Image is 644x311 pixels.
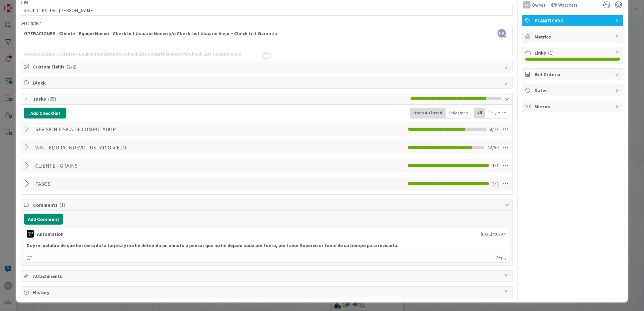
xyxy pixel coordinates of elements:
[59,202,65,208] span: ( 1 )
[66,64,76,70] span: ( 2/2 )
[324,242,398,248] strong: tome de su tiempo para revisarla.
[33,178,169,189] input: Add Checklist...
[24,30,277,36] strong: OPERACIONES - Cliente - Equipo Nuevo - CheckList Usuario Nuevo y/o Check List Usuario Viejo + Che...
[410,108,446,119] div: Open & Closed
[33,124,169,135] input: Add Checklist...
[535,49,612,56] span: Links
[496,254,507,262] a: Reply
[446,108,471,119] div: Only Open
[492,162,499,169] span: 1 / 1
[24,214,63,225] button: Add Comment
[535,33,612,40] span: Metrics
[490,125,499,133] span: 8 / 11
[33,63,501,70] span: Custom Fields
[535,103,612,110] span: Mirrors
[523,1,531,8] div: FV
[33,273,501,280] span: Attachments
[33,95,408,102] span: Tasks
[487,144,499,151] span: 42 / 50
[492,180,499,187] span: 3 / 3
[33,201,501,209] span: Comments
[33,79,501,86] span: Block
[474,108,485,119] div: All
[37,230,64,238] div: Automation
[24,108,66,119] button: Add Checklist
[21,5,513,16] input: type card name here...
[532,1,545,8] span: Owner
[481,231,507,237] span: [DATE] 9:03 AM
[33,142,169,153] input: Add Checklist...
[535,17,612,24] span: PLANIFICADO
[27,242,324,248] strong: Doy mi palabra de que he revisado la tarjeta y me he detenido un minuto a pensar que no he dejado...
[21,20,42,26] span: Description
[535,71,612,78] span: Exit Criteria
[48,96,56,102] span: ( 65 )
[498,29,506,38] span: FV
[548,50,554,56] span: ( 1 )
[535,87,612,94] span: Dates
[485,108,509,119] div: Only Mine
[33,289,501,296] span: History
[33,160,169,171] input: Add Checklist...
[558,1,578,8] span: Watchers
